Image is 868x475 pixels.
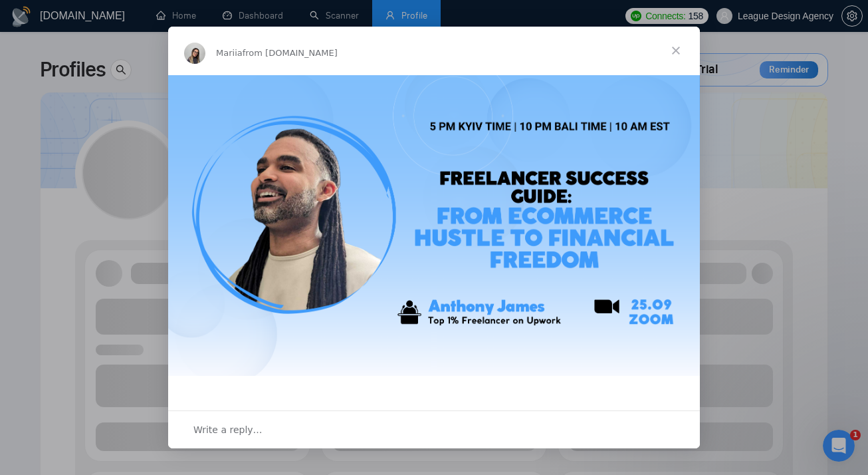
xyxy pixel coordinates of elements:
[652,27,700,75] span: Close
[249,398,619,430] div: Happy [DATE]!
[184,43,205,64] img: Profile image for Mariia
[243,48,338,58] span: from [DOMAIN_NAME]
[193,421,263,438] span: Write a reply…
[216,48,243,58] span: Mariia
[168,410,700,448] div: Open conversation and reply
